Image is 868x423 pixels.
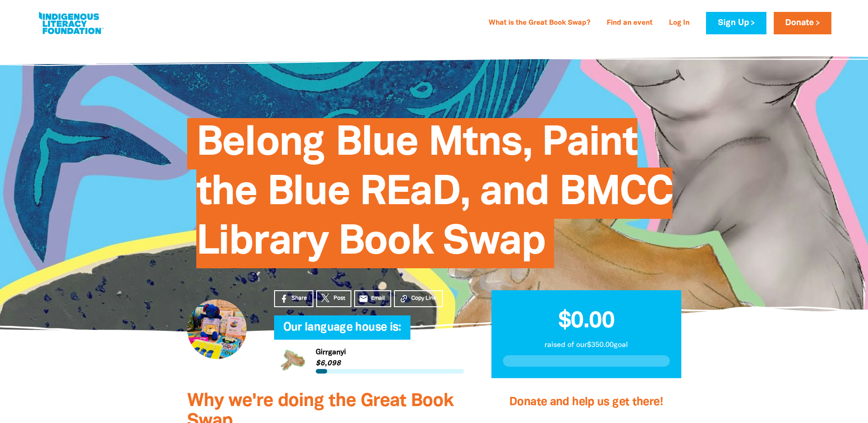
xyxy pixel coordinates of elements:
a: Share [274,290,313,307]
a: Log In [663,16,695,31]
span: Belong Blue Mtns, Paint the Blue REaD, and BMCC Library Book Swap [196,125,673,268]
span: Email [371,294,385,303]
a: emailEmail [354,290,392,307]
h6: My Team [274,331,464,336]
p: raised of our $350.00 goal [503,340,670,351]
a: Sign Up [706,12,766,34]
a: Post [316,290,351,307]
a: What is the Great Book Swap? [483,16,596,31]
span: Copy Link [411,294,437,303]
span: Post [334,294,345,303]
button: Copy Link [394,290,443,307]
i: email [359,294,368,304]
span: Our language house is: [283,322,401,340]
span: Share [291,294,307,303]
span: Donate and help us get there! [509,397,663,407]
a: Donate [774,12,831,34]
span: $0.00 [558,311,615,332]
a: Find an event [601,16,658,31]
